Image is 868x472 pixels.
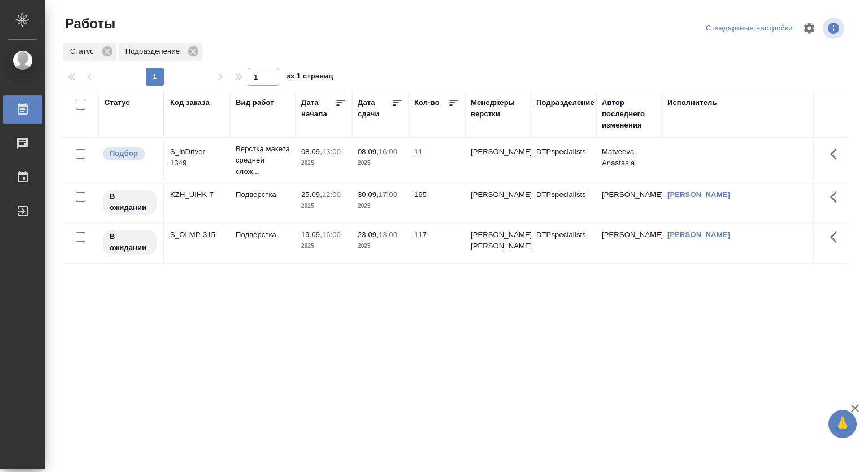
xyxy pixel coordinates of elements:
[119,43,202,61] div: Подразделение
[531,141,596,180] td: DTPspecialists
[667,230,730,239] a: [PERSON_NAME]
[102,229,158,256] div: Исполнитель назначен, приступать к работе пока рано
[703,20,796,37] div: split button
[358,190,379,199] p: 30.09,
[596,183,662,223] td: [PERSON_NAME]
[63,43,116,61] div: Статус
[602,97,656,131] div: Автор последнего изменения
[301,230,322,239] p: 19.09,
[70,46,98,57] p: Статус
[301,200,346,212] p: 2025
[471,146,525,158] p: [PERSON_NAME]
[322,147,341,156] p: 13:00
[471,229,525,252] p: [PERSON_NAME], [PERSON_NAME]
[828,410,857,438] button: 🙏
[170,97,210,108] div: Код заказа
[409,141,465,180] td: 11
[105,97,130,108] div: Статус
[301,147,322,156] p: 08.09,
[236,97,274,108] div: Вид работ
[596,224,662,263] td: [PERSON_NAME]
[823,141,850,168] button: Здесь прячутся важные кнопки
[596,141,662,180] td: Matveeva Anastasia
[471,189,525,200] p: [PERSON_NAME]
[301,158,346,169] p: 2025
[823,18,847,39] span: Посмотреть информацию
[667,190,730,199] a: [PERSON_NAME]
[301,97,335,120] div: Дата начала
[358,97,392,120] div: Дата сдачи
[322,230,341,239] p: 16:00
[236,143,290,177] p: Верстка макета средней слож...
[379,230,397,239] p: 13:00
[823,183,850,211] button: Здесь прячутся важные кнопки
[833,412,852,436] span: 🙏
[322,190,341,199] p: 12:00
[409,224,465,263] td: 117
[110,191,150,213] p: В ожидании
[358,241,403,252] p: 2025
[62,15,115,33] span: Работы
[102,146,158,161] div: Можно подбирать исполнителей
[110,231,150,254] p: В ожидании
[796,15,823,42] span: Настроить таблицу
[102,189,158,216] div: Исполнитель назначен, приступать к работе пока рано
[409,183,465,223] td: 165
[379,147,397,156] p: 16:00
[531,224,596,263] td: DTPspecialists
[531,183,596,223] td: DTPspecialists
[667,97,717,108] div: Исполнитель
[471,97,525,120] div: Менеджеры верстки
[125,46,184,57] p: Подразделение
[379,190,397,199] p: 17:00
[236,189,290,200] p: Подверстка
[358,230,379,239] p: 23.09,
[170,229,224,241] div: S_OLMP-315
[170,146,224,169] div: S_inDriver-1349
[110,148,138,159] p: Подбор
[236,229,290,241] p: Подверстка
[536,97,594,108] div: Подразделение
[286,69,333,86] span: из 1 страниц
[170,189,224,200] div: KZH_UIHK-7
[414,97,440,108] div: Кол-во
[358,200,403,212] p: 2025
[301,190,322,199] p: 25.09,
[823,224,850,251] button: Здесь прячутся важные кнопки
[301,241,346,252] p: 2025
[358,158,403,169] p: 2025
[358,147,379,156] p: 08.09,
